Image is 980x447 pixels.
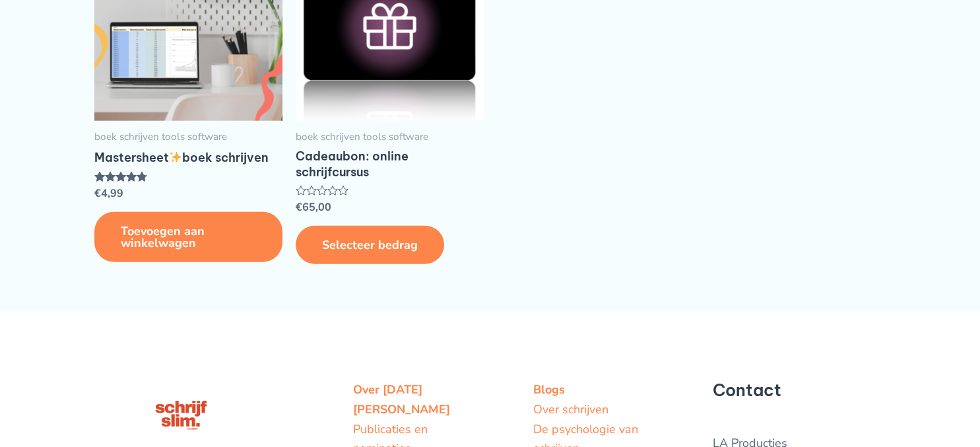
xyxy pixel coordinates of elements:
span: boek schrijven tools software [296,131,484,144]
bdi: 65,00 [296,200,331,215]
span: Gewaardeerd uit 5 [94,172,146,217]
bdi: 4,99 [94,186,123,201]
span: € [94,186,101,201]
a: Selecteer opties voor “Cadeaubon: online schrijfcursus” [296,226,444,264]
h2: Cadeaubon: online schrijfcursus [296,149,484,180]
a: Blogs [533,382,565,397]
img: ✨ [170,151,181,163]
a: Cadeaubon: online schrijfcursus [296,149,484,186]
a: Mastersheet✨boek schrijven [94,150,282,171]
a: Toevoegen aan winkelwagen: “Mastersheet ✨ boek schrijven“ [94,212,282,262]
a: Over schrijven [533,401,608,417]
a: Over [DATE][PERSON_NAME] [353,382,450,417]
h2: Mastersheet boek schrijven [94,150,282,165]
h5: Contact [713,380,886,400]
span: boek schrijven tools software [94,131,282,144]
span: € [296,200,302,215]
